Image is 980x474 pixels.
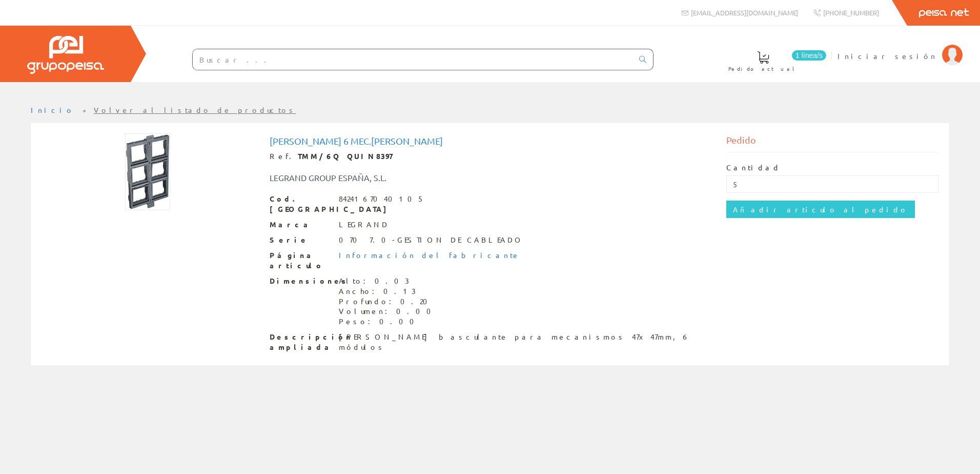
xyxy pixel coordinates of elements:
div: Volumen: 0.00 [339,306,437,317]
div: [PERSON_NAME] basculante para mecanismos 47x47mm, 6 módulos [339,332,711,352]
label: Cantidad [726,163,781,173]
input: Buscar ... [193,49,633,70]
div: Ancho: 0.13 [339,286,437,297]
span: Página artículo [270,250,331,271]
span: [EMAIL_ADDRESS][DOMAIN_NAME] [691,8,798,17]
span: Cod. [GEOGRAPHIC_DATA] [270,194,331,214]
a: Iniciar sesión [838,43,963,52]
strong: TMM/6Q QUIN8397 [298,151,392,161]
a: Inicio [31,105,74,114]
div: Profundo: 0.20 [339,297,437,307]
span: [PHONE_NUMBER] [823,8,879,17]
span: Iniciar sesión [838,51,937,61]
span: Serie [270,235,331,245]
img: Grupo Peisa [27,36,104,74]
div: Ref. [270,151,711,162]
a: 1 línea/s Pedido actual [718,43,829,78]
span: Marca [270,220,331,230]
div: Alto: 0.03 [339,276,437,286]
h1: [PERSON_NAME] 6 Mec.[PERSON_NAME] [270,136,711,146]
span: 1 línea/s [792,50,826,61]
div: 8424167040105 [339,194,424,204]
span: Dimensiones [270,276,331,286]
span: Pedido actual [728,64,798,74]
div: LEGRAND [339,220,389,230]
input: Añadir artículo al pedido [726,201,915,218]
img: Foto artículo Marco Basculante 6 Mec.quintela (87.9x150) [125,133,170,210]
a: Información del fabricante [339,250,520,260]
div: LEGRAND GROUP ESPAÑA, S.L. [262,172,528,184]
span: Descripción ampliada [270,332,331,352]
div: Peso: 0.00 [339,317,437,327]
div: 070 7.0-GESTION DE CABLEADO [339,235,524,245]
a: Volver al listado de productos [94,105,296,114]
div: Pedido [726,133,940,152]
